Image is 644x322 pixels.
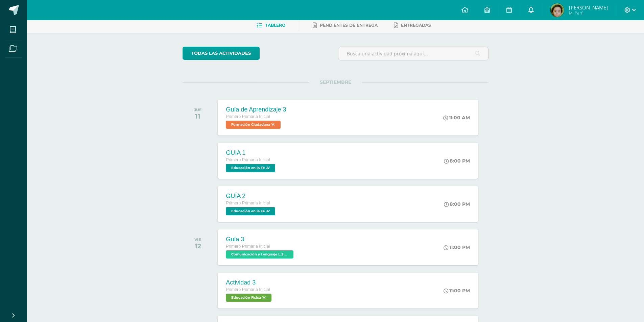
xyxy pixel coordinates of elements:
span: Educación en la Fé 'A' [226,207,275,215]
span: Primero Primaria Inicial [226,201,270,205]
div: 8:00 PM [444,158,470,164]
div: VIE [194,237,201,242]
a: Pendientes de entrega [313,20,378,31]
span: Formación Ciudadana 'A' [226,121,281,129]
span: Primero Primaria Inicial [226,287,270,292]
div: 11 [194,112,202,120]
span: Comunicación y Lenguaje L.3 (Inglés y Laboratorio) 'A' [226,250,293,258]
div: 11:00 PM [444,244,470,250]
a: todas las Actividades [183,47,260,60]
span: Tablero [265,23,285,28]
span: Mi Perfil [569,10,608,16]
img: 7ff98a0830c70c559754390acf6849e5.png [550,3,564,17]
input: Busca una actividad próxima aquí... [338,47,488,60]
div: Actividad 3 [226,279,273,286]
span: SEPTIEMBRE [309,79,362,85]
span: Pendientes de entrega [320,23,378,28]
div: 12 [194,242,201,250]
div: GUÍA 2 [226,193,277,200]
a: Tablero [257,20,285,31]
div: Guía 3 [226,236,295,243]
span: [PERSON_NAME] [569,4,608,11]
div: JUE [194,107,202,112]
span: Primero Primaria Inicial [226,114,270,119]
span: Primero Primaria Inicial [226,157,270,162]
span: Educación en la Fé 'A' [226,164,275,172]
span: Entregadas [401,23,431,28]
a: Entregadas [394,20,431,31]
div: Guía de Aprendizaje 3 [226,106,286,113]
div: 8:00 PM [444,201,470,207]
span: Primero Primaria Inicial [226,244,270,249]
div: 11:00 AM [443,115,470,121]
div: 11:00 PM [444,288,470,294]
span: Educación Física 'A' [226,294,271,302]
div: GUIA 1 [226,149,277,156]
